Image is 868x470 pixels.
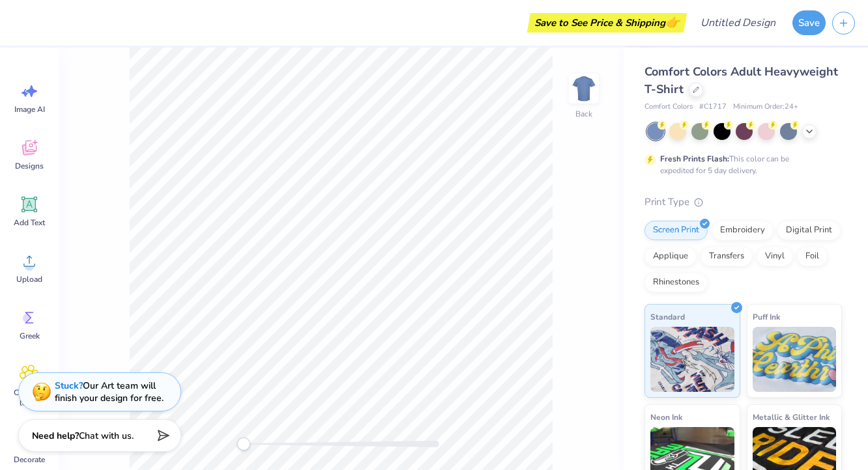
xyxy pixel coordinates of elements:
span: Clipart & logos [8,387,51,408]
span: Comfort Colors Adult Heavyweight T-Shirt [644,64,838,97]
div: Applique [644,247,697,266]
span: Neon Ink [650,410,682,424]
div: Transfers [701,247,753,266]
span: Metallic & Glitter Ink [753,410,830,424]
button: Save [792,10,826,35]
img: Puff Ink [753,327,837,392]
span: Puff Ink [753,310,780,324]
div: Embroidery [712,221,774,240]
span: Chat with us. [79,430,134,442]
div: Save to See Price & Shipping [530,13,684,33]
div: Our Art team will finish your design for free. [55,380,164,404]
div: Rhinestones [644,273,708,292]
span: Add Text [14,217,45,228]
span: Greek [20,331,40,341]
span: Decorate [14,454,45,465]
div: Foil [797,247,828,266]
strong: Need help? [32,430,79,442]
div: Accessibility label [237,437,250,450]
span: # C1717 [699,102,727,113]
div: Digital Print [777,221,841,240]
img: Back [571,76,597,102]
strong: Stuck? [55,380,83,392]
div: This color can be expedited for 5 day delivery. [660,153,820,176]
input: Untitled Design [690,10,786,36]
div: Vinyl [757,247,793,266]
span: Image AI [14,104,45,115]
span: Comfort Colors [644,102,693,113]
strong: Fresh Prints Flash: [660,154,729,164]
div: Back [575,108,592,120]
div: Print Type [644,195,842,210]
span: 👉 [665,14,680,30]
div: Screen Print [644,221,708,240]
span: Designs [15,161,44,171]
img: Standard [650,327,734,392]
span: Minimum Order: 24 + [733,102,798,113]
span: Upload [16,274,42,284]
span: Standard [650,310,685,324]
